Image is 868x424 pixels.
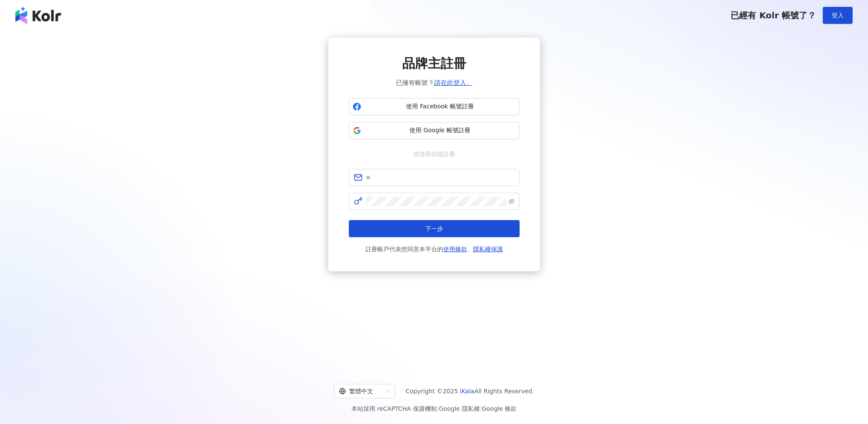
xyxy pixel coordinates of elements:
span: 登入 [832,12,844,19]
span: 註冊帳戶代表您同意本平台的 、 [365,244,503,254]
span: Copyright © 2025 All Rights Reserved. [406,386,534,396]
button: 登入 [823,7,853,24]
div: 繁體中文 [339,384,383,398]
span: 已經有 Kolr 帳號了？ [731,10,816,20]
button: 下一步 [349,220,520,237]
span: 使用 Google 帳號註冊 [365,126,516,135]
span: eye-invisible [509,198,514,204]
button: 使用 Google 帳號註冊 [349,122,520,139]
a: Google 隱私權 [439,405,480,412]
a: iKala [460,388,474,395]
span: 本站採用 reCAPTCHA 保護機制 [351,404,517,414]
span: 使用 Facebook 帳號註冊 [365,102,516,111]
span: 已擁有帳號？ [396,78,473,88]
span: 下一步 [425,225,443,232]
span: 或使用信箱註冊 [407,149,461,159]
a: 請在此登入。 [434,79,473,87]
a: Google 條款 [482,405,517,412]
span: | [437,405,439,412]
img: logo [15,7,61,24]
button: 使用 Facebook 帳號註冊 [349,98,520,115]
a: 使用條款 [443,246,467,253]
span: | [480,405,482,412]
span: 品牌主註冊 [402,55,466,73]
a: 隱私權保護 [473,246,503,253]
